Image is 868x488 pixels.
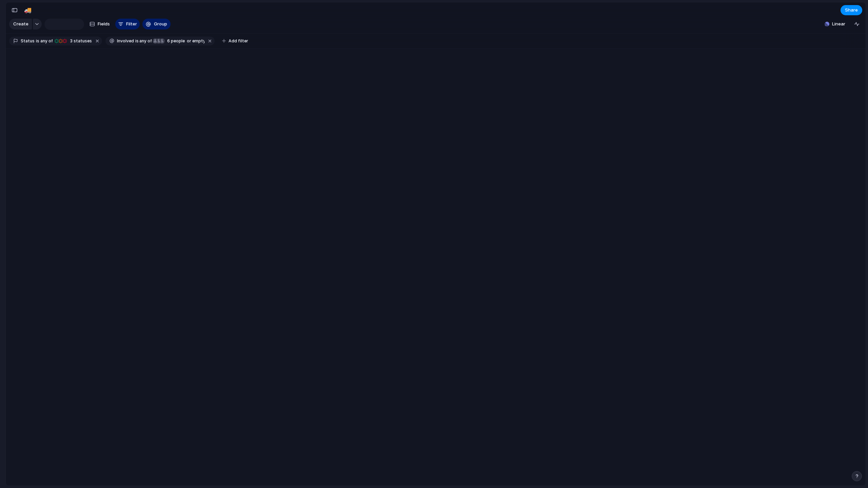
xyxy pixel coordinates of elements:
button: Create [9,19,32,29]
button: 6 peopleor empty [152,37,206,45]
span: is [135,38,139,44]
button: Fields [87,19,113,29]
span: or empty [186,38,204,44]
button: Add filter [218,36,252,46]
span: Linear [832,21,845,27]
button: 3 statuses [53,37,93,45]
span: statuses [68,38,92,44]
span: Filter [126,21,137,27]
button: Share [841,5,862,15]
button: isany of [134,37,153,45]
span: Create [13,21,28,27]
div: 🚚 [24,5,32,15]
span: Share [845,7,858,14]
span: is [36,38,39,44]
span: Add filter [229,38,248,44]
span: any of [139,38,152,44]
span: Group [154,21,167,27]
button: isany of [35,37,54,45]
span: any of [39,38,53,44]
span: people [165,38,185,44]
button: Linear [822,19,848,29]
span: 3 [68,38,74,43]
span: Status [21,38,35,44]
button: 🚚 [22,5,33,16]
button: Group [142,19,171,29]
span: 6 [165,38,171,43]
span: Involved [117,38,134,44]
span: Fields [98,21,110,27]
button: Filter [115,19,140,29]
